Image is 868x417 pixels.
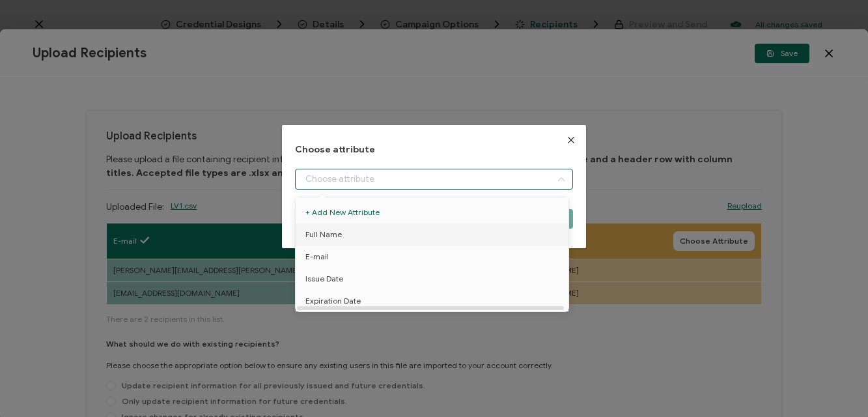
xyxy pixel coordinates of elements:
[556,125,586,155] button: Close
[305,201,563,223] span: + Add New Attribute
[305,290,361,312] span: Expiration Date
[282,125,586,248] div: dialog
[305,223,342,246] span: Full Name
[295,169,573,190] input: Choose attribute
[803,354,868,417] iframe: Chat Widget
[295,145,573,156] h1: Choose attribute
[305,268,343,290] span: Issue Date
[305,246,329,268] span: E-mail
